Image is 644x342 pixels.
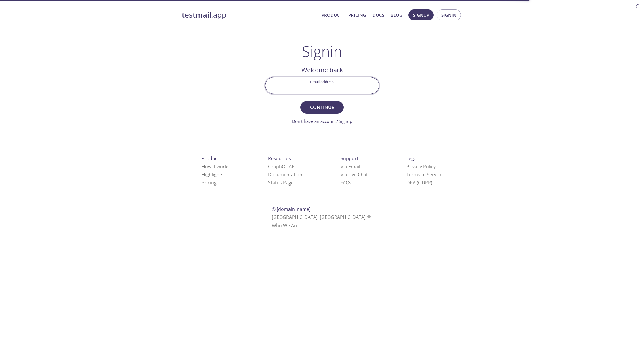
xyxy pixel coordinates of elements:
[348,11,366,19] a: Pricing
[268,179,294,186] a: Status Page
[202,179,217,186] a: Pricing
[202,155,219,162] span: Product
[202,171,223,178] a: Highlights
[202,163,230,170] a: How it works
[272,206,311,212] span: © [DOMAIN_NAME]
[307,103,337,111] span: Continue
[272,214,372,220] span: [GEOGRAPHIC_DATA], [GEOGRAPHIC_DATA]
[406,171,442,178] a: Terms of Service
[406,179,432,186] a: DPA (GDPR)
[272,222,299,229] a: Who We Are
[408,9,434,20] button: Signup
[441,11,456,19] span: Signin
[341,163,360,170] a: Via Email
[322,11,342,19] a: Product
[265,65,379,75] h2: Welcome back
[406,155,418,162] span: Legal
[302,43,342,60] h1: Signin
[341,179,351,186] a: FAQ
[268,163,296,170] a: GraphQL API
[182,10,211,20] strong: testmail
[268,171,302,178] a: Documentation
[391,11,402,19] a: Blog
[406,163,436,170] a: Privacy Policy
[268,155,291,162] span: Resources
[349,179,351,186] span: s
[300,101,343,114] button: Continue
[341,171,368,178] a: Via Live Chat
[182,10,317,20] a: testmail.app
[292,118,352,124] a: Don't have an account? Signup
[413,11,429,19] span: Signup
[437,9,461,20] button: Signin
[341,155,358,162] span: Support
[372,11,384,19] a: Docs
